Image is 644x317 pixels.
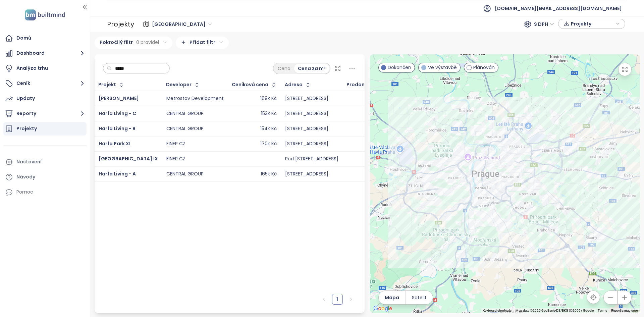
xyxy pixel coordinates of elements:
div: Ceníková cena [232,83,268,87]
span: Ve výstavbě [428,64,457,71]
div: Adresa [285,83,303,87]
div: Přidat filtr [176,37,229,49]
div: Návody [16,173,35,181]
span: Dokončen [388,64,411,71]
div: Cena za m² [294,64,329,73]
div: Pod [STREET_ADDRESS] [285,156,338,162]
div: CENTRAL GROUP [166,171,204,177]
div: Pomoc [16,188,33,196]
div: Domů [16,34,31,42]
div: FINEP CZ [166,156,185,162]
div: 154k Kč [260,126,277,132]
div: Nastavení [16,158,42,166]
a: Projekty [3,122,87,136]
span: S DPH [534,19,554,29]
div: Cena [274,64,294,73]
a: 1 [332,294,342,304]
button: Satelit [406,291,433,304]
span: left [322,297,326,301]
a: Harfa Living - C [99,110,136,117]
span: 0 pravidel [136,39,159,46]
a: Návody [3,170,87,184]
div: Pomoc [3,186,87,199]
div: Updaty [16,94,35,103]
span: Plánován [473,64,495,71]
div: Projekt [98,83,116,87]
div: [STREET_ADDRESS] [285,171,328,177]
a: Report a map error [611,309,638,312]
div: Pokročilý filtr [95,37,172,49]
button: Ceník [3,77,87,90]
span: Map data ©2025 GeoBasis-DE/BKG (©2009), Google [516,309,594,312]
span: Satelit [412,294,427,301]
span: Projekty [571,19,614,29]
div: [STREET_ADDRESS] [285,111,328,117]
span: Mapa [385,294,399,301]
a: [PERSON_NAME] [99,95,139,102]
a: Updaty [3,92,87,105]
div: 153k Kč [261,111,277,117]
div: CENTRAL GROUP [166,126,204,132]
button: Mapa [379,291,406,304]
li: Předchozí strana [319,294,329,305]
div: Projekty [107,17,134,31]
div: 169k Kč [260,96,277,102]
div: [STREET_ADDRESS] [285,141,328,147]
span: right [349,297,353,301]
a: Nastavení [3,155,87,169]
a: Domů [3,32,87,45]
a: Terms [598,309,607,312]
div: 165k Kč [261,171,277,177]
img: Google [372,304,394,313]
li: Následující strana [345,294,356,305]
button: Reporty [3,107,87,120]
div: Developer [166,83,192,87]
div: Projekty [16,124,37,133]
div: Metrostav Development [166,96,224,102]
span: [DOMAIN_NAME][EMAIL_ADDRESS][DOMAIN_NAME] [495,0,622,16]
span: Praha [152,19,212,29]
div: [STREET_ADDRESS] [285,126,328,132]
button: Dashboard [3,47,87,60]
a: Open this area in Google Maps (opens a new window) [372,304,394,313]
button: right [345,294,356,305]
a: Harfa Living - B [99,125,136,132]
div: CENTRAL GROUP [166,111,204,117]
div: FINEP CZ [166,141,185,147]
div: Analýza trhu [16,64,48,72]
button: Keyboard shortcuts [483,308,512,313]
div: 170k Kč [260,141,277,147]
div: [STREET_ADDRESS] [285,96,328,102]
a: Harfa Living - A [99,170,136,177]
a: Harfa Park XI [99,140,130,147]
button: left [319,294,329,305]
span: Prodané jednotky [346,83,390,87]
a: Analýza trhu [3,62,87,75]
a: [GEOGRAPHIC_DATA] IX [99,155,158,162]
img: logo [23,8,67,22]
div: button [562,19,622,29]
